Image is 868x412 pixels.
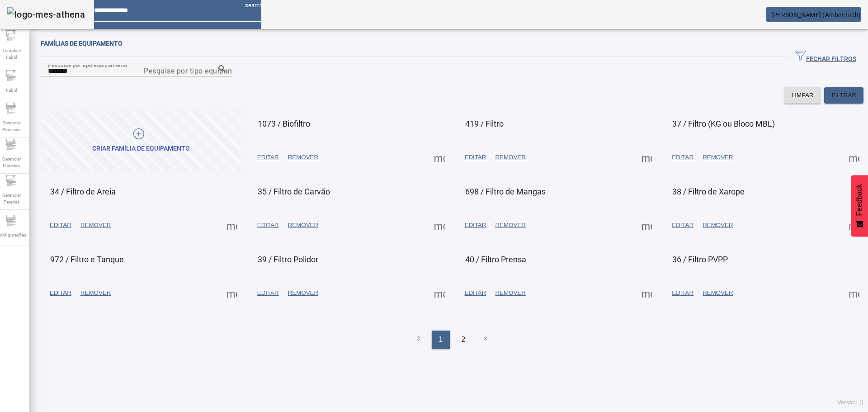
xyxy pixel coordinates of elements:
span: REMOVER [495,153,525,162]
button: Mais [846,149,862,166]
button: EDITAR [460,217,491,233]
span: 698 / Filtro de Mangas [465,187,546,196]
button: EDITAR [460,285,491,301]
span: FILTRAR [831,91,856,100]
span: REMOVER [288,221,318,230]
button: Mais [638,217,655,233]
button: Mais [224,285,240,301]
span: REMOVER [288,153,318,162]
span: 40 / Filtro Prensa [465,255,526,264]
span: EDITAR [50,289,71,298]
span: REMOVER [703,221,733,230]
button: EDITAR [667,149,698,166]
span: EDITAR [672,289,693,298]
button: EDITAR [45,217,76,233]
span: 35 / Filtro de Carvão [258,187,330,196]
span: 419 / Filtro [465,119,504,128]
button: EDITAR [253,285,283,301]
button: REMOVER [491,285,530,301]
span: EDITAR [257,153,279,162]
button: FILTRAR [824,87,863,104]
button: Feedback - Mostrar pesquisa [851,175,868,237]
span: EDITAR [672,153,693,162]
span: EDITAR [672,221,693,230]
span: EDITAR [257,221,279,230]
button: REMOVER [698,149,737,166]
button: Mais [431,149,448,166]
span: REMOVER [703,289,733,298]
button: REMOVER [283,217,323,233]
img: logo-mes-athena [7,7,85,22]
span: REMOVER [495,221,525,230]
button: Mais [638,149,655,166]
span: EDITAR [465,289,486,298]
button: EDITAR [253,149,283,166]
span: LIMPAR [792,91,814,100]
span: EDITAR [50,221,71,230]
span: REMOVER [80,221,111,230]
span: Feedback [855,184,863,216]
span: REMOVER [288,289,318,298]
span: 38 / Filtro de Xarope [672,187,745,196]
button: FECHAR FILTROS [788,49,863,65]
span: 972 / Filtro e Tanque [50,255,124,264]
button: Mais [224,217,240,233]
mat-label: Pesquise por tipo equipamento [48,62,127,68]
button: EDITAR [460,149,491,166]
span: REMOVER [495,289,525,298]
span: 2 [461,334,466,345]
span: FECHAR FILTROS [795,50,856,64]
button: EDITAR [667,285,698,301]
span: Versão: () [837,399,863,406]
button: Mais [638,285,655,301]
button: REMOVER [76,285,115,301]
span: Fabril [3,84,19,96]
span: 37 / Filtro (KG ou Bloco MBL) [672,119,775,128]
span: 1073 / Biofiltro [258,119,310,128]
button: Mais [431,217,448,233]
mat-label: Pesquise por tipo equipamento [144,66,250,75]
span: EDITAR [465,153,486,162]
button: REMOVER [283,285,323,301]
button: LIMPAR [784,87,821,104]
span: REMOVER [80,289,111,298]
span: 36 / Filtro PVPP [672,255,728,264]
button: Mais [846,217,862,233]
span: 39 / Filtro Polidor [258,255,318,264]
button: REMOVER [491,149,530,166]
button: EDITAR [253,217,283,233]
span: Famílias de equipamento [41,40,123,47]
div: Criar família de equipamento [92,144,190,153]
button: REMOVER [283,149,323,166]
button: Criar família de equipamento [41,110,241,171]
button: REMOVER [76,217,115,233]
span: [PERSON_NAME] (AmbevTech) [771,11,861,19]
span: 34 / Filtro de Areia [50,187,116,196]
input: Number [144,66,225,76]
button: EDITAR [45,285,76,301]
button: REMOVER [698,217,737,233]
span: REMOVER [703,153,733,162]
button: Mais [846,285,862,301]
button: EDITAR [667,217,698,233]
button: REMOVER [491,217,530,233]
span: EDITAR [465,221,486,230]
button: Mais [431,285,448,301]
span: EDITAR [257,289,279,298]
button: REMOVER [698,285,737,301]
